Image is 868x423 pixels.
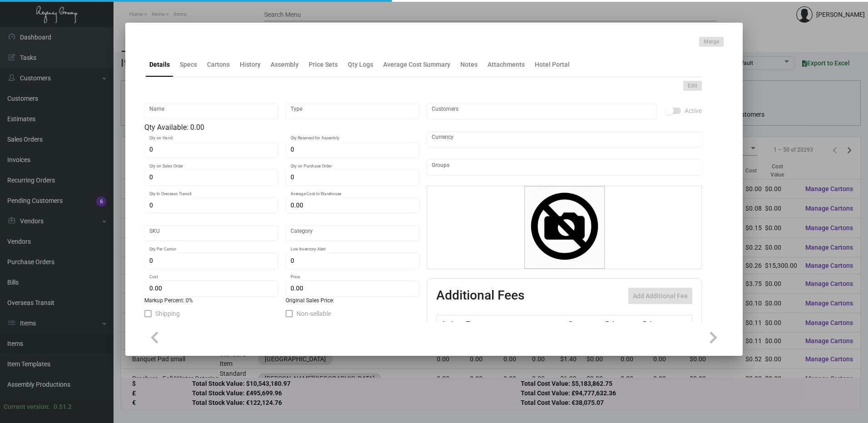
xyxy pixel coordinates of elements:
[699,37,724,47] button: Merge
[144,122,419,133] div: Qty Available: 0.00
[4,402,50,412] div: Current version:
[207,60,230,69] div: Cartons
[460,60,478,69] div: Notes
[54,402,72,412] div: 0.51.2
[309,60,338,69] div: Price Sets
[704,38,719,46] span: Merge
[688,82,697,90] span: Edit
[271,60,299,69] div: Assembly
[432,108,653,115] input: Add new..
[488,60,525,69] div: Attachments
[628,288,692,304] button: Add Additional Fee
[149,60,170,69] div: Details
[436,288,524,304] h2: Additional Fees
[603,315,641,331] th: Price
[464,315,566,331] th: Type
[437,315,464,331] th: Active
[566,315,603,331] th: Cost
[296,308,331,319] span: Non-sellable
[240,60,261,69] div: History
[383,60,450,69] div: Average Cost Summary
[155,308,180,319] span: Shipping
[683,81,702,91] button: Edit
[535,60,570,69] div: Hotel Portal
[180,60,197,69] div: Specs
[641,315,681,331] th: Price type
[633,292,688,300] span: Add Additional Fee
[348,60,373,69] div: Qty Logs
[432,164,697,171] input: Add new..
[685,105,702,116] span: Active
